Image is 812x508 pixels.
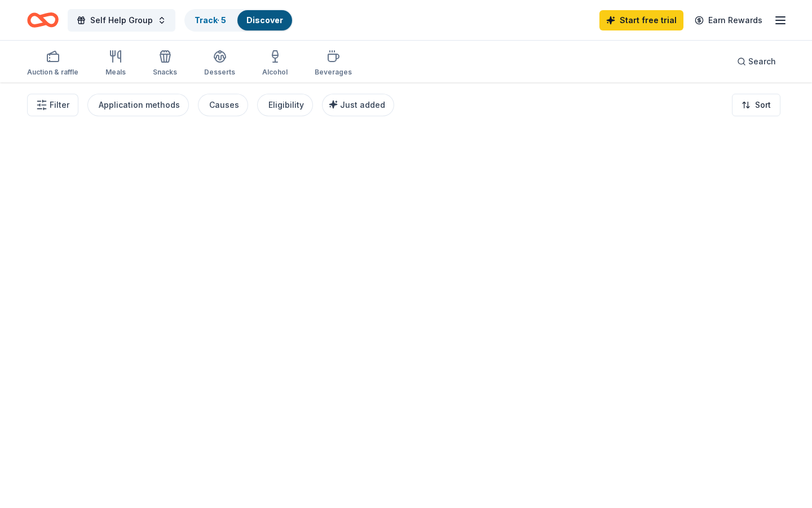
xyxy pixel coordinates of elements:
button: Auction & raffle [27,45,78,82]
span: Self Help Group [90,14,153,27]
div: Meals [105,68,126,77]
a: Track· 5 [195,15,226,25]
div: Alcohol [262,68,288,77]
button: Self Help Group [68,9,175,32]
span: Sort [755,98,771,112]
span: Just added [340,100,385,110]
a: Home [27,7,59,33]
a: Start free trial [599,10,683,30]
div: Causes [209,98,239,112]
button: Desserts [204,45,235,82]
a: Earn Rewards [688,10,769,30]
button: Eligibility [257,94,313,116]
button: Filter [27,94,78,116]
button: Application methods [87,94,189,116]
div: Eligibility [268,98,304,112]
button: Beverages [315,45,352,82]
button: Meals [105,45,126,82]
div: Auction & raffle [27,68,78,77]
button: Track· 5Discover [184,9,293,32]
button: Sort [732,94,780,116]
button: Alcohol [262,45,288,82]
div: Beverages [315,68,352,77]
button: Snacks [153,45,177,82]
span: Search [748,55,776,68]
button: Search [728,50,785,73]
button: Just added [322,94,394,116]
div: Desserts [204,68,235,77]
a: Discover [246,15,283,25]
button: Causes [198,94,248,116]
span: Filter [50,98,69,112]
div: Application methods [99,98,180,112]
div: Snacks [153,68,177,77]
